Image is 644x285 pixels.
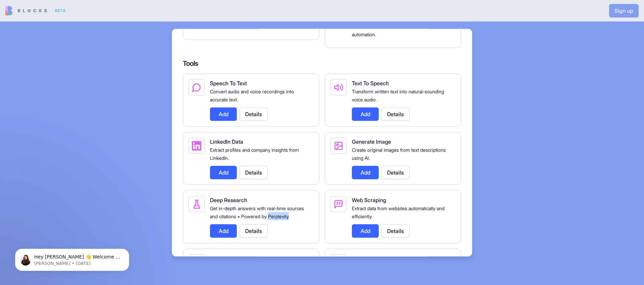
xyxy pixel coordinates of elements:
span: Extract data from websites automatically and efficiently. [352,205,444,219]
span: Generate Image [352,138,391,145]
button: Add [352,166,379,179]
button: Add [352,107,379,121]
span: LinkedIn Data [210,138,243,145]
span: Extract profiles and company insights from LinkedIn. [210,147,299,161]
button: Details [239,166,268,179]
span: Web Scraping [352,197,386,203]
button: Add [210,224,237,238]
span: Get in-depth answers with real-time sources and citations • Powered by Perplexity [210,205,304,219]
span: Speech To Text [210,80,247,87]
button: Details [239,224,268,238]
button: Add [210,107,237,121]
button: Add [210,166,237,179]
span: Create original images from text descriptions using AI. [352,147,446,161]
button: Details [381,224,410,238]
span: Web Search [210,255,240,262]
span: Text To Speech [352,80,389,87]
h4: Tools [183,59,461,68]
span: Convert audio and voice recordings into accurate text. [210,89,294,102]
span: Deep Research [210,197,247,203]
button: Details [239,107,268,121]
iframe: Intercom notifications message [5,235,139,282]
span: Transform written text into natural-sounding voice audio. [352,89,444,102]
span: Databases [352,255,378,262]
button: Add [352,224,379,238]
button: Details [381,107,410,121]
button: Details [381,166,410,179]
